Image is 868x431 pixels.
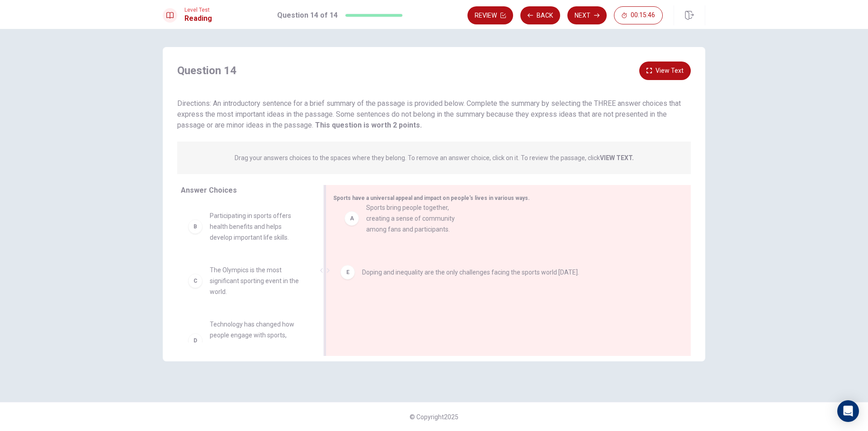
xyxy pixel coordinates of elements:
[333,195,530,201] span: Sports have a universal appeal and impact on people's lives in various ways.
[567,6,607,24] button: Next
[600,154,634,161] strong: VIEW TEXT.
[184,7,212,13] span: Level Test
[177,99,681,129] span: Directions: An introductory sentence for a brief summary of the passage is provided below. Comple...
[277,10,338,21] h1: Question 14 of 14
[181,186,237,194] span: Answer Choices
[631,12,655,19] span: 00:15:46
[467,6,513,24] button: Review
[837,400,859,422] div: Open Intercom Messenger
[184,13,212,24] h1: Reading
[410,413,458,421] span: © Copyright 2025
[520,6,560,24] button: Back
[614,6,663,24] button: 00:15:46
[177,63,236,78] h4: Question 14
[639,62,691,80] button: View Text
[313,121,422,129] strong: This question is worth 2 points.
[235,154,634,161] p: Drag your answers choices to the spaces where they belong. To remove an answer choice, click on i...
